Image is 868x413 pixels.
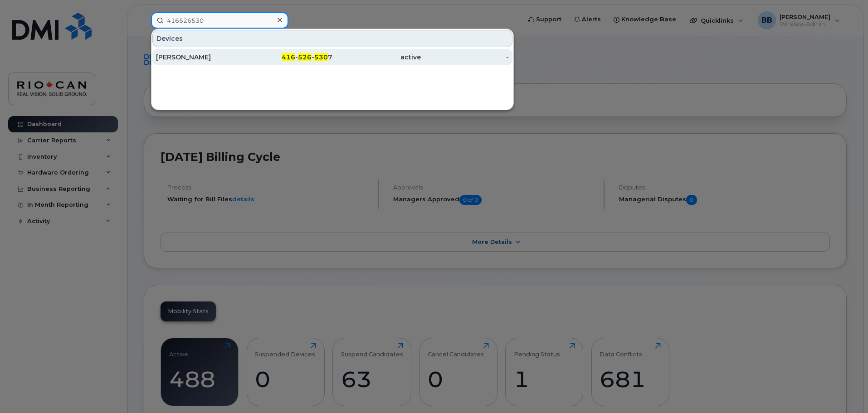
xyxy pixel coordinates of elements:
[298,53,312,61] span: 526
[282,53,295,61] span: 416
[152,49,512,65] a: [PERSON_NAME]416-526-5307active-
[314,53,328,61] span: 530
[332,53,421,62] div: active
[244,53,333,62] div: - - 7
[156,53,244,62] div: [PERSON_NAME]
[152,30,512,47] div: Devices
[421,53,509,62] div: -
